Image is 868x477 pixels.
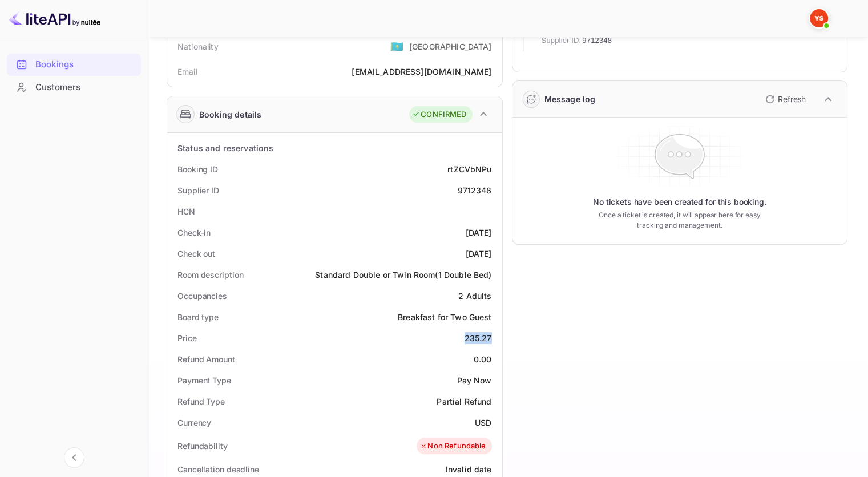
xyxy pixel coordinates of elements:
[177,66,197,78] div: Email
[352,66,491,78] div: [EMAIL_ADDRESS][DOMAIN_NAME]
[177,463,259,475] div: Cancellation deadline
[810,9,828,27] img: Yandex Support
[758,90,810,108] button: Refresh
[7,76,141,99] div: Customers
[7,54,141,75] a: Bookings
[398,311,491,323] div: Breakfast for Two Guest
[7,54,141,76] div: Bookings
[582,35,612,46] span: 9712348
[177,290,227,302] div: Occupancies
[177,227,211,238] div: Check-in
[64,447,84,468] button: Collapse navigation
[778,93,806,105] p: Refresh
[409,41,492,52] div: [GEOGRAPHIC_DATA]
[177,353,235,365] div: Refund Amount
[177,184,219,196] div: Supplier ID
[544,93,596,105] div: Message log
[199,108,261,120] div: Booking details
[466,248,492,260] div: [DATE]
[457,184,491,196] div: 9712348
[177,248,215,260] div: Check out
[35,58,135,71] div: Bookings
[177,163,218,175] div: Booking ID
[177,41,219,52] div: Nationality
[7,76,141,98] a: Customers
[177,440,228,452] div: Refundability
[447,163,491,175] div: rtZCVbNPu
[412,109,466,120] div: CONFIRMED
[177,205,195,217] div: HCN
[177,395,225,407] div: Refund Type
[466,227,492,238] div: [DATE]
[593,196,766,208] p: No tickets have been created for this booking.
[177,332,197,344] div: Price
[465,332,492,344] div: 235.27
[446,463,492,475] div: Invalid date
[390,36,403,56] span: United States
[474,353,492,365] div: 0.00
[590,210,769,231] p: Once a ticket is created, it will appear here for easy tracking and management.
[177,311,219,323] div: Board type
[35,81,135,94] div: Customers
[542,35,582,46] span: Supplier ID:
[315,269,491,281] div: Standard Double or Twin Room(1 Double Bed)
[458,290,491,302] div: 2 Adults
[177,374,231,386] div: Payment Type
[419,440,486,452] div: Non Refundable
[475,417,491,429] div: USD
[177,417,211,429] div: Currency
[177,142,273,154] div: Status and reservations
[457,374,491,386] div: Pay Now
[437,395,491,407] div: Partial Refund
[9,9,100,27] img: LiteAPI logo
[177,269,243,281] div: Room description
